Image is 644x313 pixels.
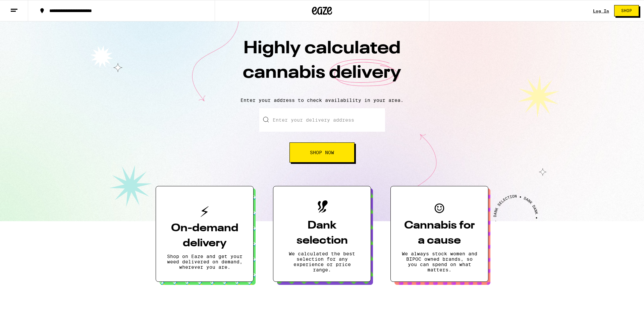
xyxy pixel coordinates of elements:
[167,221,243,251] h3: On-demand delivery
[289,142,355,163] button: Shop Now
[7,98,637,103] p: Enter your address to check availability in your area.
[621,9,632,13] span: Shop
[401,218,477,248] h3: Cannabis for a cause
[609,5,644,16] a: Shop
[156,186,254,282] button: On-demand deliveryShop on Eaze and get your weed delivered on demand, wherever you are.
[167,254,243,270] p: Shop on Eaze and get your weed delivered on demand, wherever you are.
[401,251,477,272] p: We always stock women and BIPOC owned brands, so you can spend on what matters.
[259,108,385,132] input: Enter your delivery address
[614,5,639,16] button: Shop
[390,186,488,282] button: Cannabis for a causeWe always stock women and BIPOC owned brands, so you can spend on what matters.
[310,150,334,155] span: Shop Now
[205,37,439,92] h1: Highly calculated cannabis delivery
[284,218,360,248] h3: Dank selection
[284,251,360,272] p: We calculated the best selection for any experience or price range.
[273,186,371,282] button: Dank selectionWe calculated the best selection for any experience or price range.
[593,9,609,13] a: Log In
